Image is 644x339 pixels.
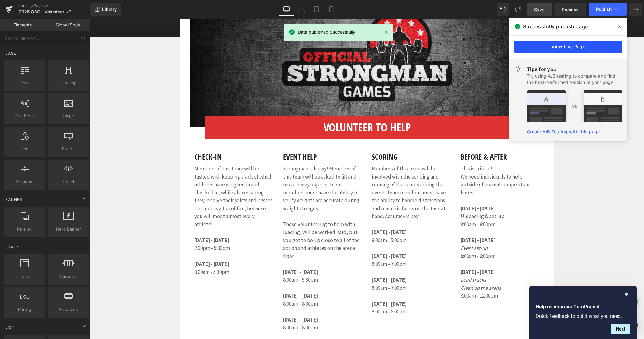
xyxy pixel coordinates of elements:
[371,250,405,257] strong: [DATE] - [DATE]
[193,281,272,321] p: 8:00am - 8:00pm 8:00am - 8:00pm
[104,250,184,258] p: 8:00am - 5:30pm
[527,65,622,73] div: Tips for you
[104,146,183,209] span: Members of this team will be tasked with keeping track of which athletes have weighed in and chec...
[50,112,87,119] span: Image
[5,324,15,330] span: List
[6,179,43,185] span: Separator
[294,3,309,16] a: Laptop
[562,6,579,13] span: Preview
[282,258,317,265] span: [DATE] - [DATE]
[6,79,43,86] span: Row
[512,3,524,16] button: Redo
[282,281,361,297] p: 8:00am - 6:00pm
[497,3,509,16] button: Undo
[536,291,630,334] div: Help us improve GemPages!
[193,250,228,257] span: [DATE] - [DATE]
[282,146,361,297] div: Members of this team will be involved with the scribing and running of the scores during the even...
[596,7,612,12] span: Publish
[527,129,600,134] a: Create A/B Testing with this page
[309,3,324,16] a: Tablet
[193,257,272,265] p: 8:00am - 5:30pm
[45,19,90,31] a: Global Style
[371,202,450,210] p: 8:00am - 6:00pm
[282,234,317,241] span: [DATE] - [DATE]
[611,324,630,334] button: Next question
[589,3,627,16] button: Publish
[193,146,272,241] p: Strongman is heavy! Members of this team will be asked to lift and move heavy objects. Team membe...
[5,50,17,56] span: Base
[102,7,117,12] span: Library
[90,3,121,16] a: New Library
[50,226,87,232] span: Hero Banner
[536,313,630,319] p: Quick feedback to build what you need.
[371,186,405,193] strong: [DATE] - [DATE]
[324,3,339,16] a: Mobile
[282,218,361,226] p: 9:00am - 5:00pm
[6,146,43,152] span: Icon
[623,291,630,298] button: Hide survey
[536,303,630,311] h2: Help us improve GemPages!
[50,79,87,86] span: Heading
[6,273,43,280] span: Tabs
[371,258,396,265] i: Load trucks
[629,3,642,16] button: More
[5,197,23,203] span: Banner
[6,226,43,232] span: Parallax
[371,266,411,273] i: Clean up the arena
[193,298,228,304] b: [DATE] - [DATE]
[298,29,357,36] span: Data published Successfully.
[50,306,87,313] span: Accordion
[104,218,139,225] span: [DATE] - [DATE]
[5,244,20,250] span: Stack
[371,218,405,225] span: [DATE] - [DATE]
[6,112,43,119] span: Text Block
[554,3,586,16] a: Preview
[282,241,361,281] p: 8:00am - 7:00pm 8:00am - 7:00pm
[371,194,450,202] p: Unloading & set-up
[104,242,139,249] b: [DATE] - [DATE]
[104,133,184,143] h1: Check-in
[279,3,294,16] a: Desktop
[282,133,361,143] h1: Scoring
[193,274,228,280] b: [DATE] - [DATE]
[527,73,622,85] div: Try using A/B testing to compare and find the best-performed version of your page.
[282,282,317,289] span: [DATE] - [DATE]
[104,226,184,234] p: 2:00pm - 5:30pm
[19,9,64,14] span: 2025 OSG - Volunteer
[371,146,450,178] p: This is critical! We need individuals to help outside of normal competition hours.
[282,210,317,217] span: [DATE] - [DATE]
[514,65,522,73] img: light.svg
[371,133,450,143] h1: Before & After
[193,133,272,143] h1: Event Help
[523,23,588,30] span: Successfully publish page
[50,273,87,280] span: Carousel
[514,41,622,53] a: View Live Page
[534,6,544,13] span: Save
[19,3,90,8] a: Landing Pages
[371,226,398,233] i: Event set-up
[371,234,450,242] p: 8:00am - 6:00pm
[371,265,450,281] p: 8:00am - 12:00pm
[50,146,87,152] span: Button
[234,101,321,116] font: Volunteer to help
[50,179,87,185] span: Liquid
[527,90,622,122] img: tip.png
[6,306,43,313] span: Pricing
